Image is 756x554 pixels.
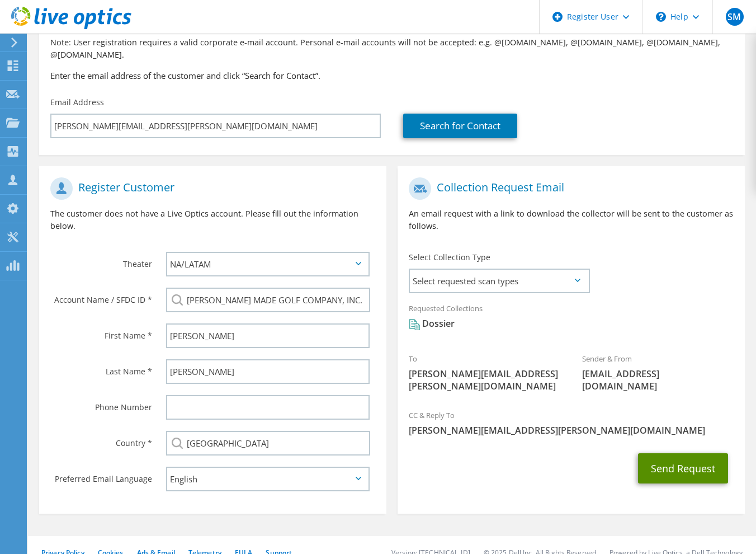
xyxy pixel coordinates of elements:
[409,368,560,392] span: [PERSON_NAME][EMAIL_ADDRESS][PERSON_NAME][DOMAIN_NAME]
[409,252,490,263] label: Select Collection Type
[50,69,734,82] h3: Enter the email address of the customer and click “Search for Contact”.
[409,424,734,436] span: [PERSON_NAME][EMAIL_ADDRESS][PERSON_NAME][DOMAIN_NAME]
[571,347,744,398] div: Sender & From
[398,403,745,442] div: CC & Reply To
[656,12,666,22] svg: \n
[726,8,744,26] span: SM
[403,114,517,138] a: Search for Contact
[410,270,588,292] span: Select requested scan types
[50,36,734,61] p: Note: User registration requires a valid corporate e-mail account. Personal e-mail accounts will ...
[638,453,728,483] button: Send Request
[50,288,152,306] label: Account Name / SFDC ID *
[50,208,375,232] p: The customer does not have a Live Optics account. Please fill out the information below.
[398,297,745,341] div: Requested Collections
[50,177,370,200] h1: Register Customer
[398,347,571,398] div: To
[50,323,152,341] label: First Name *
[50,467,152,485] label: Preferred Email Language
[50,395,152,413] label: Phone Number
[50,359,152,377] label: Last Name *
[50,252,152,270] label: Theater
[50,431,152,449] label: Country *
[409,177,728,200] h1: Collection Request Email
[409,317,455,330] div: Dossier
[50,97,104,108] label: Email Address
[582,368,733,392] span: [EMAIL_ADDRESS][DOMAIN_NAME]
[409,208,734,232] p: An email request with a link to download the collector will be sent to the customer as follows.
